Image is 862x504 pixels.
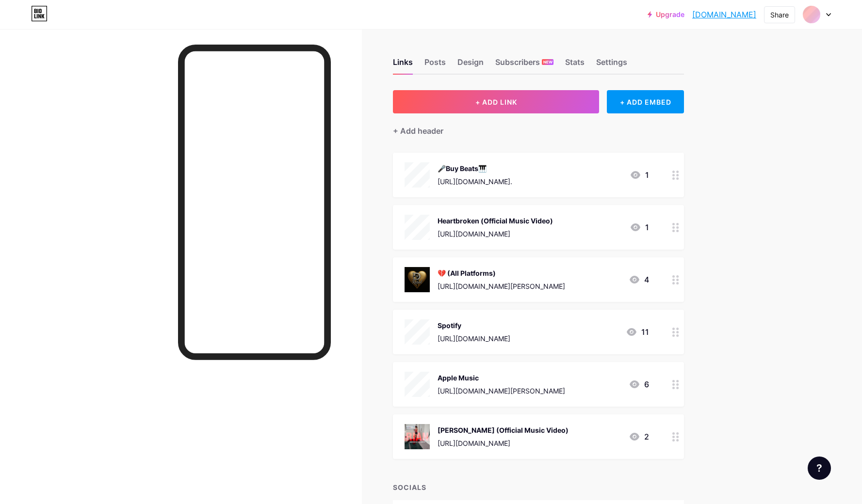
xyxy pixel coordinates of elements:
[495,56,553,74] div: Subscribers
[438,333,510,344] div: [URL][DOMAIN_NAME]
[770,10,789,20] div: Share
[457,56,484,74] div: Design
[626,326,649,338] div: 11
[629,274,649,285] div: 4
[393,482,684,492] div: SOCIALS
[630,221,649,233] div: 1
[543,59,553,65] span: NEW
[648,11,684,18] a: Upgrade
[438,163,512,173] div: 🎤Buy Beats🎹
[475,98,517,106] span: + ADD LINK
[438,281,565,291] div: [URL][DOMAIN_NAME][PERSON_NAME]
[393,90,599,113] button: + ADD LINK
[393,56,413,74] div: Links
[405,424,430,449] img: Ariana (Official Music Video)
[438,176,512,187] div: [URL][DOMAIN_NAME].
[565,56,585,74] div: Stats
[438,229,553,239] div: [URL][DOMAIN_NAME]
[438,373,565,383] div: Apple Music
[438,216,553,226] div: Heartbroken (Official Music Video)
[607,90,684,113] div: + ADD EMBED
[438,438,569,448] div: [URL][DOMAIN_NAME]
[405,267,430,292] img: 💔 (All Platforms)
[424,56,446,74] div: Posts
[629,431,649,442] div: 2
[438,268,565,278] div: 💔 (All Platforms)
[393,125,443,137] div: + Add header
[692,9,756,20] a: [DOMAIN_NAME]
[630,169,649,181] div: 1
[438,386,565,396] div: [URL][DOMAIN_NAME][PERSON_NAME]
[438,320,510,331] div: Spotify
[596,56,627,74] div: Settings
[438,425,569,435] div: [PERSON_NAME] (Official Music Video)
[629,378,649,390] div: 6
